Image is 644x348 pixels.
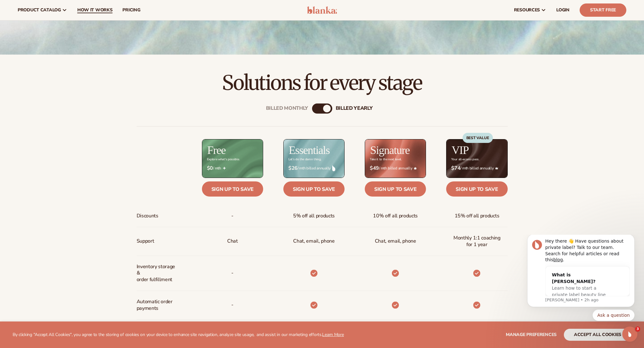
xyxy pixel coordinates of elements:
[506,329,557,341] button: Manage preferences
[122,8,140,13] span: pricing
[137,210,158,222] span: Discounts
[446,139,507,178] img: VIP_BG_199964bd-3653-43bc-8a67-789d2d7717b9.jpg
[451,165,502,171] span: / mth billed annually
[34,37,93,50] div: What is [PERSON_NAME]?
[506,332,557,338] span: Manage preferences
[137,261,179,286] span: Inventory storage & order fulfillment
[373,210,418,222] span: 10% off all products
[27,62,112,68] p: Message from Lee, sent 2h ago
[9,75,117,86] div: Quick reply options
[370,158,402,161] div: Take it to the next level.
[137,235,154,247] span: Support
[370,165,379,171] strong: $49
[14,5,24,15] img: Profile image for Lee
[451,165,460,171] strong: $74
[463,133,493,143] div: BEST VALUE
[635,327,640,332] span: 3
[231,267,233,279] p: -
[564,329,631,341] button: accept all cookies
[207,165,258,171] span: / mth
[27,3,112,28] div: Hey there 👋 Have questions about private label? Talk to our team. Search for helpful articles or ...
[288,165,340,171] span: / mth billed annually
[365,181,426,197] a: Sign up to save
[283,181,345,197] a: Sign up to save
[223,167,226,170] img: Free_Icon_bb6e7c7e-73f8-44bd-8ed0-223ea0fc522e.png
[18,72,626,93] h2: Solutions for every stage
[75,75,117,86] button: Quick reply: Ask a question
[18,8,61,13] span: product catalog
[375,235,416,247] span: Chat, email, phone
[452,145,469,156] h2: VIP
[293,235,334,247] p: Chat, email, phone
[322,332,344,338] a: Learn More
[455,210,499,222] span: 15% off all products
[284,139,344,178] img: Essentials_BG_9050f826-5aa9-47d9-a362-757b82c62641.jpg
[137,296,179,314] span: Automatic order payments
[495,167,498,170] img: Crown_2d87c031-1b5a-4345-8312-a4356ddcde98.png
[580,3,626,17] a: Start Free
[289,145,330,156] h2: Essentials
[227,235,238,247] p: Chat
[293,210,335,222] span: 5% off all products
[518,235,644,325] iframe: Intercom notifications message
[336,105,373,111] div: billed Yearly
[202,181,263,197] a: Sign up to save
[231,299,233,311] span: -
[266,105,308,111] div: Billed Monthly
[288,165,298,171] strong: $26
[370,145,410,156] h2: Signature
[446,181,507,197] a: Sign up to save
[77,8,113,13] span: How It Works
[36,22,45,27] a: blog
[27,3,112,61] div: Message content
[13,332,344,338] p: By clicking "Accept All Cookies", you agree to the storing of cookies on your device to enhance s...
[451,232,502,251] span: Monthly 1:1 coaching for 1 year
[207,158,239,161] div: Explore what's possible.
[28,32,99,75] div: What is [PERSON_NAME]?Learn how to start a private label beauty line with [PERSON_NAME]
[451,158,479,161] div: Your all-access pass.
[556,8,570,13] span: LOGIN
[622,327,637,342] iframe: Intercom live chat
[207,145,226,156] h2: Free
[207,165,213,171] strong: $0
[34,51,88,69] span: Learn how to start a private label beauty line with [PERSON_NAME]
[202,139,263,178] img: free_bg.png
[370,165,421,171] span: / mth billed annually
[365,139,426,178] img: Signature_BG_eeb718c8-65ac-49e3-a4e5-327c6aa73146.jpg
[414,167,417,170] img: Star_6.png
[307,6,337,14] img: logo
[288,158,321,161] div: Let’s do the damn thing.
[514,8,540,13] span: resources
[231,210,233,222] span: -
[332,165,335,171] img: drop.png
